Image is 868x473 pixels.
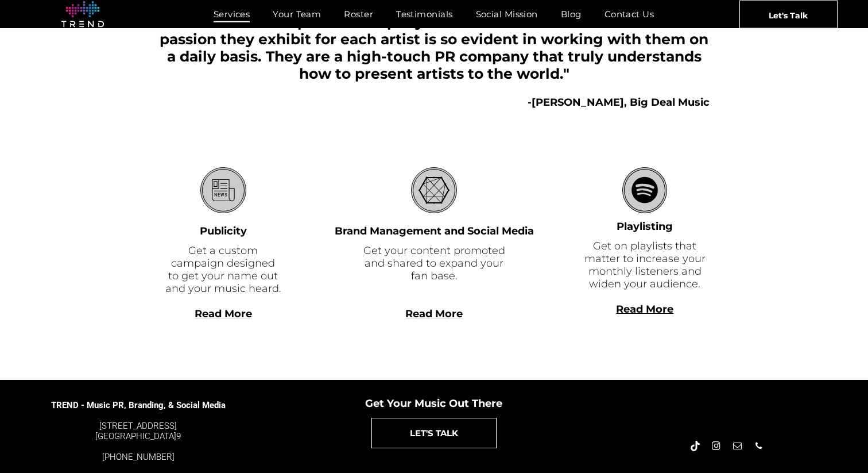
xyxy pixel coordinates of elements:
a: Roster [332,6,385,22]
span: Get Your Music Out There [365,397,502,410]
font: Get a custom campaign designed to get your name out and your music heard. [165,244,281,295]
font: Playlisting [617,220,673,233]
font: Get your content promoted and shared to expand your fan base. [363,244,505,282]
a: LET'S TALK [371,418,497,448]
a: Read More [405,307,463,320]
font: Brand Management and Social Media [335,225,534,237]
span: LET'S TALK [410,418,458,448]
a: Read More [195,307,252,320]
a: phone [753,440,765,455]
div: 9 [51,421,226,441]
font: Get on playlists that matter to increase your monthly listeners and widen your audience. [584,240,706,290]
a: Services [202,6,262,22]
a: Testimonials [385,6,464,22]
font: [STREET_ADDRESS] [GEOGRAPHIC_DATA] [95,421,177,441]
span: Let's Talk [769,1,808,29]
a: email [731,440,744,455]
a: Social Mission [464,6,549,22]
b: -[PERSON_NAME], Big Deal Music [528,96,710,109]
a: instagram [710,440,723,455]
a: Contact Us [593,6,666,22]
a: [STREET_ADDRESS][GEOGRAPHIC_DATA] [95,421,177,441]
a: Blog [549,6,593,22]
iframe: Chat Widget [811,418,868,473]
a: Read More [616,303,673,316]
a: Tiktok [689,440,702,455]
div: Read More [580,316,710,328]
span: "TREND is an exceptional company to work with. The amount of love and passion they exhibit for ea... [160,13,708,82]
a: Your Team [261,6,332,22]
a: [PHONE_NUMBER] [102,452,175,462]
img: logo [61,1,104,28]
span: TREND - Music PR, Branding, & Social Media [51,400,226,410]
font: Publicity [200,225,247,237]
